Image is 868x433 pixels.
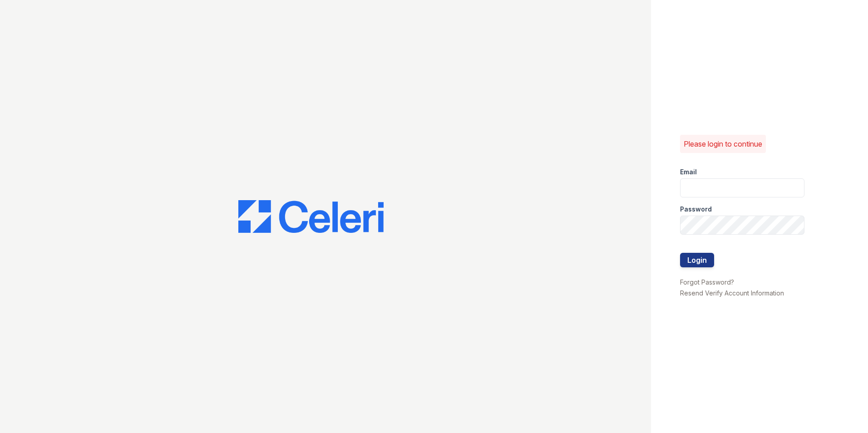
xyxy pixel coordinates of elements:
p: Please login to continue [684,138,762,149]
img: CE_Logo_Blue-a8612792a0a2168367f1c8372b55b34899dd931a85d93a1a3d3e32e68fde9ad4.png [238,200,384,233]
a: Forgot Password? [680,278,734,286]
a: Resend Verify Account Information [680,289,784,297]
label: Password [680,205,712,214]
label: Email [680,167,697,177]
button: Login [680,253,714,267]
